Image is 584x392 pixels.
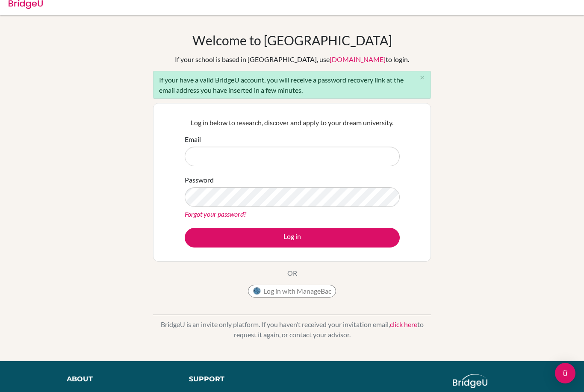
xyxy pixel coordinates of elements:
[419,74,425,81] i: close
[67,374,170,384] div: About
[248,285,336,298] button: Log in with ManageBac
[390,320,417,328] a: click here
[175,54,409,65] div: If your school is based in [GEOGRAPHIC_DATA], use to login.
[185,134,201,144] label: Email
[185,118,400,128] p: Log in below to research, discover and apply to your dream university.
[153,71,431,99] div: If your have a valid BridgeU account, you will receive a password recovery link at the email addr...
[153,319,431,340] p: BridgeU is an invite only platform. If you haven’t received your invitation email, to request it ...
[555,363,575,383] div: Open Intercom Messenger
[185,228,400,248] button: Log in
[185,175,214,185] label: Password
[192,32,392,48] h1: Welcome to [GEOGRAPHIC_DATA]
[287,268,297,278] p: OR
[453,374,487,388] img: logo_white@2x-f4f0deed5e89b7ecb1c2cc34c3e3d731f90f0f143d5ea2071677605dd97b5244.png
[189,374,283,384] div: Support
[185,210,246,218] a: Forgot your password?
[413,71,431,84] button: Close
[330,55,386,63] a: [DOMAIN_NAME]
